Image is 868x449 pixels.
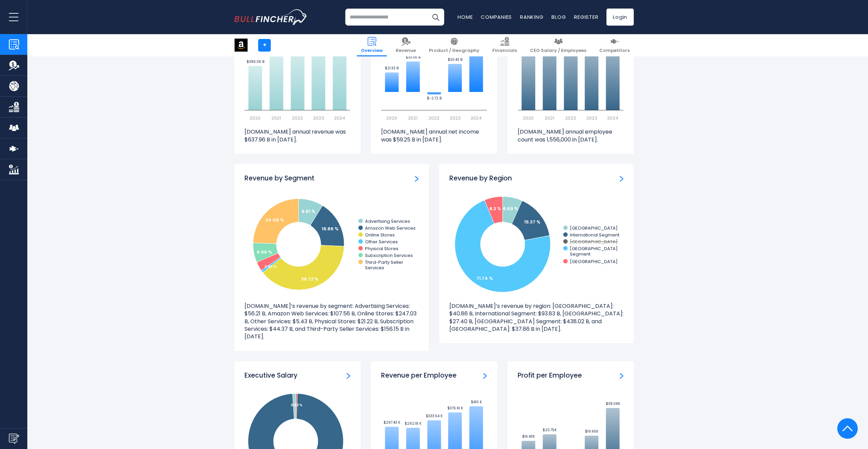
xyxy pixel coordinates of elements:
a: + [258,39,271,52]
text: $410 K [471,399,482,405]
span: Overview [361,48,383,54]
text: $33.36 B [406,55,420,60]
text: 2024 [607,115,618,121]
tspan: 6.96 % [257,249,272,255]
a: Revenue by Segment [415,174,419,182]
text: 2023 [586,115,597,121]
text: [GEOGRAPHIC_DATA] [570,239,618,245]
h3: Revenue by Region [449,174,512,183]
h3: Executive Salary [244,371,297,380]
tspan: 16.86 % [322,226,339,232]
h3: Revenue by Segment [244,174,314,183]
a: Competitors [595,34,634,56]
text: $30.43 B [448,57,462,62]
a: Go to homepage [234,9,308,25]
p: [DOMAIN_NAME] annual net income was $59.25 B in [DATE]. [381,128,487,144]
a: Revenue per Employee [483,371,487,379]
text: [GEOGRAPHIC_DATA] [570,258,618,265]
text: $-2.72 B [427,96,442,101]
text: 2020 [250,115,261,121]
h3: Profit per Employee [518,371,582,380]
tspan: 24.48 % [265,217,284,223]
text: [GEOGRAPHIC_DATA] Segment [570,245,618,257]
a: ceo-salary [347,371,350,379]
tspan: 0.53 % [291,403,303,408]
a: Profit per Employee [620,371,624,379]
p: [DOMAIN_NAME] annual revenue was $637.96 B in [DATE]. [244,128,350,144]
a: Companies [481,13,512,21]
tspan: 38.72 % [301,276,319,282]
text: Advertising Services [365,218,410,224]
text: International Segment [570,232,619,238]
text: 2021 [271,115,281,121]
text: Online Stores [365,232,395,238]
a: Blog [551,13,566,21]
a: Ranking [520,13,543,21]
text: 2021 [545,115,554,121]
text: $38.08K [606,401,620,406]
text: 2023 [450,115,461,121]
text: Amazon Web Services [365,225,416,231]
a: Financials [488,34,521,56]
h3: Revenue per Employee [381,371,457,380]
text: Third-Party Seller Services [365,259,403,271]
text: 2024 [471,115,482,121]
text: 2022 [565,115,576,121]
tspan: 0.85 % [265,264,277,269]
text: $333.54 K [426,413,443,419]
a: Revenue [392,34,420,56]
a: CEO Salary / Employees [526,34,590,56]
text: $386.06 B [247,59,264,64]
button: Search [427,9,444,26]
text: $19.95K [585,429,599,434]
a: Home [458,13,473,21]
text: $21.33 B [385,66,398,71]
span: Product / Geography [429,48,479,54]
text: 2024 [334,115,345,121]
text: 2020 [386,115,397,121]
span: Revenue [396,48,416,54]
text: 2020 [523,115,534,121]
text: Other Services [365,239,398,245]
text: 2021 [408,115,418,121]
p: [DOMAIN_NAME]’s revenue by region: [GEOGRAPHIC_DATA]: $40.86 B, International Segment: $93.83 B, ... [449,302,624,333]
p: [DOMAIN_NAME] annual employee count was 1,556,000 in [DATE]. [518,128,624,144]
a: Product / Geography [425,34,484,56]
text: 15.37 % [524,219,541,225]
text: 2022 [429,115,439,121]
text: 6.2 % [489,205,501,212]
span: Competitors [599,48,630,54]
p: [DOMAIN_NAME]’s revenue by segment: Advertising Services: $56.21 B, Amazon Web Services: $107.56 ... [244,302,419,341]
text: $297.43 K [383,420,401,425]
text: Physical Stores [365,245,398,252]
a: Overview [357,34,387,56]
text: $292.18 K [405,421,422,426]
img: AMZN logo [235,39,248,52]
a: Register [574,13,598,21]
text: 71.74 % [476,275,493,282]
text: $20.75K [543,427,557,433]
tspan: 8.81 % [302,208,316,215]
a: Revenue by Region [620,174,624,182]
text: 2023 [313,115,324,121]
span: Financials [492,48,517,54]
span: CEO Salary / Employees [530,48,586,54]
text: $16.43K [522,434,535,439]
text: [GEOGRAPHIC_DATA] [570,225,618,231]
text: 2022 [292,115,303,121]
text: 6.69 % [503,205,518,212]
a: Login [606,9,634,26]
img: bullfincher logo [234,9,308,25]
text: Subscription Services [365,252,413,259]
text: $376.91 K [447,406,463,411]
